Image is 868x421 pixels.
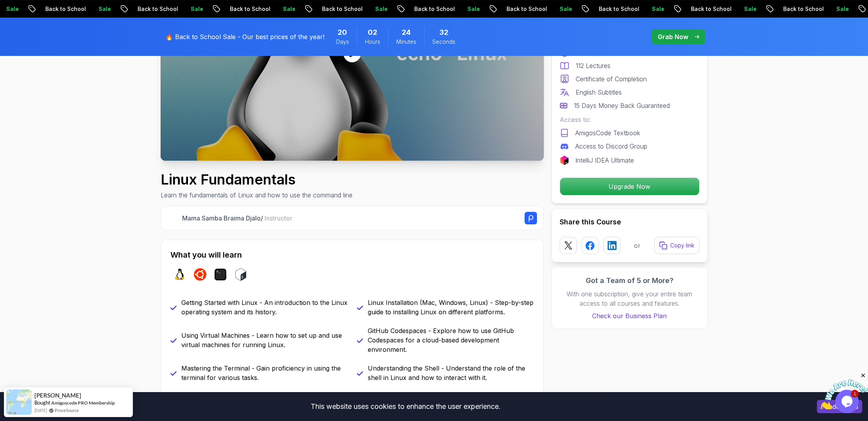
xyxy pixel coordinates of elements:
img: Nelson Djalo [167,212,179,224]
p: Back to School [221,5,274,13]
p: Back to School [682,5,736,13]
p: Back to School [590,5,643,13]
p: Certificate of Completion [576,74,647,84]
span: 24 Minutes [402,27,411,38]
h2: What you will learn [170,249,534,260]
h2: Share this Course [560,217,700,228]
p: Upgrade Now [560,178,699,195]
p: AmigosCode Textbook [575,128,640,138]
p: English Subtitles [576,88,622,97]
img: terminal logo [214,268,227,281]
p: Grab Now [658,32,688,41]
p: Sale [274,5,299,13]
p: Learn the fundamentals of Linux and how to use the command line [161,190,353,200]
span: Minutes [396,38,416,46]
p: Sale [551,5,576,13]
p: GitHub Codespaces - Explore how to use GitHub Codespaces for a cloud-based development environment. [368,326,534,354]
p: Mastering the Terminal - Gain proficiency in using the terminal for various tasks. [181,364,347,382]
div: This website uses cookies to enhance the user experience. [6,398,805,415]
img: jetbrains logo [560,156,569,165]
button: Accept cookies [817,400,862,413]
p: Sale [828,5,853,13]
span: Days [336,38,349,46]
p: Sale [367,5,392,13]
h3: Got a Team of 5 or More? [560,275,700,286]
img: provesource social proof notification image [6,389,32,415]
p: Access to: [560,115,700,124]
p: Access to Discord Group [575,142,647,151]
p: 112 Lectures [576,61,610,70]
p: Back to School [129,5,182,13]
span: Bought [34,400,50,406]
p: Back to School [406,5,459,13]
a: ProveSource [55,407,79,414]
p: IntelliJ IDEA Ultimate [575,156,634,165]
span: [DATE] [34,407,47,414]
p: Back to School [775,5,828,13]
p: Sale [459,5,484,13]
a: Amigoscode PRO Membership [51,400,115,406]
p: Sale [643,5,668,13]
span: Seconds [432,38,455,46]
p: 15 Days Money Back Guaranteed [574,101,670,110]
button: Copy link [654,237,700,254]
p: Understanding the Shell - Understand the role of the shell in Linux and how to interact with it. [368,364,534,382]
p: Sale [182,5,207,13]
span: 20 Days [338,27,347,38]
p: Back to School [498,5,551,13]
p: or [634,241,641,250]
p: Sale [736,5,761,13]
span: 32 Seconds [439,27,448,38]
span: Instructor [265,214,292,222]
p: Using Virtual Machines - Learn how to set up and use virtual machines for running Linux. [181,331,347,349]
button: Upgrade Now [560,177,700,195]
p: Getting Started with Linux - An introduction to the Linux operating system and its history. [181,298,347,317]
a: Check our Business Plan [560,311,700,321]
iframe: chat widget [820,372,868,409]
p: Back to School [37,5,90,13]
p: 🔥 Back to School Sale - Our best prices of the year! [165,32,324,41]
span: [PERSON_NAME] [34,392,81,399]
img: ubuntu logo [194,268,206,281]
img: linux logo [174,268,186,281]
p: With one subscription, give your entire team access to all courses and features. [560,289,700,308]
p: Linux Installation (Mac, Windows, Linux) - Step-by-step guide to installing Linux on different pl... [368,298,534,317]
p: Sale [90,5,115,13]
span: Hours [365,38,380,46]
h1: Linux Fundamentals [161,172,353,187]
p: Back to School [313,5,367,13]
img: bash logo [234,268,247,281]
span: 2 Hours [368,27,377,38]
p: Copy link [670,242,694,249]
p: Mama Samba Braima Djalo / [182,213,292,223]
